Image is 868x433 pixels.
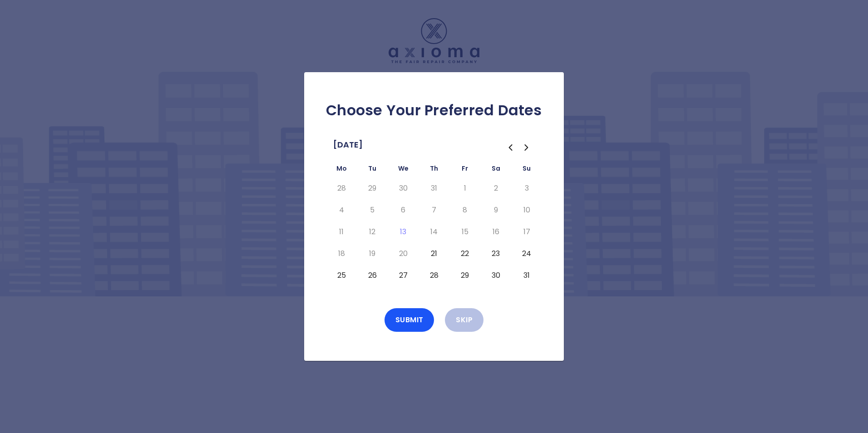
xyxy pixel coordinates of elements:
button: Friday, August 8th, 2025 [457,203,473,217]
button: Monday, August 4th, 2025 [333,203,350,217]
button: Sunday, August 31st, 2025 [518,268,535,283]
button: Saturday, August 23rd, 2025 [488,246,504,261]
button: Saturday, August 16th, 2025 [488,225,504,239]
button: Monday, August 25th, 2025 [333,268,350,283]
button: Thursday, August 7th, 2025 [426,203,442,217]
button: Wednesday, August 27th, 2025 [395,268,411,283]
button: Submit [385,308,434,332]
img: Logo [389,18,479,63]
th: Saturday [480,163,511,177]
button: Thursday, August 21st, 2025 [426,246,442,261]
button: Wednesday, August 6th, 2025 [395,203,411,217]
button: Tuesday, August 26th, 2025 [364,268,380,283]
th: Monday [326,163,357,177]
button: Sunday, August 3rd, 2025 [518,181,535,196]
button: Monday, July 28th, 2025 [333,181,350,196]
th: Wednesday [388,163,419,177]
button: Sunday, August 24th, 2025 [518,246,535,261]
th: Sunday [511,163,542,177]
button: Friday, August 1st, 2025 [457,181,473,196]
button: Saturday, August 2nd, 2025 [488,181,504,196]
button: Wednesday, July 30th, 2025 [395,181,411,196]
button: Tuesday, August 19th, 2025 [364,246,380,261]
button: Tuesday, August 12th, 2025 [364,225,380,239]
button: Monday, August 11th, 2025 [333,225,350,239]
button: Monday, August 18th, 2025 [333,246,350,261]
button: Tuesday, August 5th, 2025 [364,203,380,217]
button: Skip [445,308,483,332]
button: Friday, August 29th, 2025 [457,268,473,283]
button: Go to the Next Month [518,139,535,156]
table: August 2025 [326,163,542,286]
span: [DATE] [333,138,363,152]
button: Friday, August 15th, 2025 [457,225,473,239]
button: Tuesday, July 29th, 2025 [364,181,380,196]
th: Friday [449,163,480,177]
button: Wednesday, August 20th, 2025 [395,246,411,261]
button: Today, Wednesday, August 13th, 2025 [395,225,411,239]
h2: Choose Your Preferred Dates [319,101,549,119]
button: Saturday, August 9th, 2025 [488,203,504,217]
th: Thursday [419,163,449,177]
button: Sunday, August 10th, 2025 [518,203,535,217]
button: Sunday, August 17th, 2025 [518,225,535,239]
button: Thursday, August 28th, 2025 [426,268,442,283]
th: Tuesday [357,163,388,177]
button: Saturday, August 30th, 2025 [488,268,504,283]
button: Friday, August 22nd, 2025 [457,246,473,261]
button: Go to the Previous Month [502,139,518,156]
button: Thursday, August 14th, 2025 [426,225,442,239]
button: Thursday, July 31st, 2025 [426,181,442,196]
